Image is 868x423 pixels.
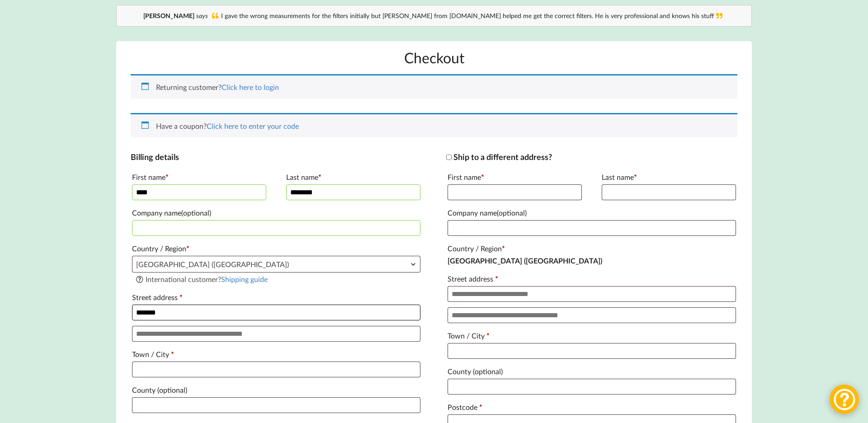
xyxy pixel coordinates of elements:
[196,12,208,19] i: says
[132,170,266,184] label: First name
[448,364,736,379] label: County
[126,11,742,20] div: I gave the wrong measurements for the filters initially but [PERSON_NAME] from [DOMAIN_NAME] help...
[207,122,299,130] a: Click here to enter your code
[497,208,527,217] span: (optional)
[131,74,737,99] div: Returning customer?
[602,170,736,184] label: Last name
[132,347,420,362] label: Town / City
[448,206,736,220] label: Company name
[286,170,420,184] label: Last name
[136,274,417,285] div: International customer?
[448,272,736,286] label: Street address
[131,152,422,162] h3: Billing details
[448,400,736,414] label: Postcode
[132,256,420,273] span: Country / Region
[132,383,420,397] label: County
[131,48,737,67] h1: Checkout
[157,385,187,394] span: (optional)
[181,208,211,217] span: (optional)
[448,256,602,265] strong: [GEOGRAPHIC_DATA] ([GEOGRAPHIC_DATA])
[132,290,420,305] label: Street address
[222,83,279,91] a: Click here to login
[448,170,582,184] label: First name
[446,155,452,160] input: Ship to a different address?
[448,241,736,256] label: Country / Region
[132,241,420,256] label: Country / Region
[448,329,736,343] label: Town / City
[473,367,503,376] span: (optional)
[453,152,552,162] span: Ship to a different address?
[131,113,737,137] div: Have a coupon?
[221,275,268,283] a: Shipping guide
[132,256,420,272] span: United Kingdom (UK)
[143,12,194,19] b: [PERSON_NAME]
[132,206,420,220] label: Company name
